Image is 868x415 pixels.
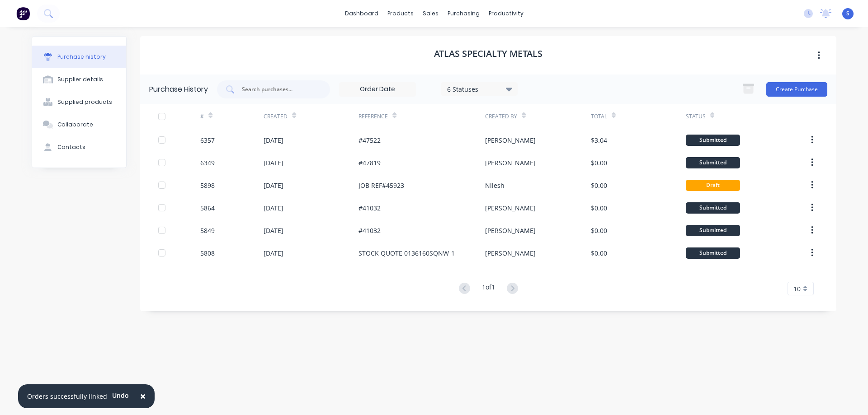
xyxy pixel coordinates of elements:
[485,158,536,168] div: [PERSON_NAME]
[200,248,215,258] div: 5808
[686,112,706,121] div: Status
[32,136,126,159] button: Contacts
[447,84,512,93] div: 6 Statuses
[418,7,443,20] div: sales
[359,181,404,190] div: JOB REF#45923
[57,98,112,106] div: Supplied products
[264,158,283,168] div: [DATE]
[359,203,381,213] div: #41032
[131,386,155,407] button: Close
[200,158,215,168] div: 6349
[359,248,455,258] div: STOCK QUOTE 0136160SQNW-1
[484,7,528,20] div: productivity
[264,112,288,121] div: Created
[32,91,126,113] button: Supplied products
[32,68,126,91] button: Supplier details
[383,7,418,20] div: products
[340,83,415,96] input: Order Date
[200,226,215,235] div: 5849
[57,53,106,61] div: Purchase history
[359,226,381,235] div: #41032
[591,181,607,190] div: $0.00
[149,84,208,95] div: Purchase History
[485,181,505,190] div: Nilesh
[485,226,536,235] div: [PERSON_NAME]
[57,75,103,84] div: Supplier details
[140,390,146,402] span: ×
[766,82,827,97] button: Create Purchase
[264,135,283,145] div: [DATE]
[686,225,740,236] div: Submitted
[485,203,536,213] div: [PERSON_NAME]
[200,112,204,121] div: #
[359,135,381,145] div: #47522
[264,226,283,235] div: [DATE]
[200,135,215,145] div: 6357
[485,248,536,258] div: [PERSON_NAME]
[264,248,283,258] div: [DATE]
[846,9,849,18] span: S
[241,85,316,94] input: Search purchases...
[57,143,85,151] div: Contacts
[434,48,542,59] h1: Atlas Specialty Metals
[57,121,93,129] div: Collaborate
[32,46,126,68] button: Purchase history
[359,158,381,168] div: #47819
[32,113,126,136] button: Collaborate
[591,203,607,213] div: $0.00
[27,392,107,401] div: Orders successfully linked
[485,112,517,121] div: Created By
[686,202,740,214] div: Submitted
[686,247,740,259] div: Submitted
[107,389,134,402] button: Undo
[591,112,607,121] div: Total
[591,248,607,258] div: $0.00
[200,203,215,213] div: 5864
[264,181,283,190] div: [DATE]
[485,135,536,145] div: [PERSON_NAME]
[591,226,607,235] div: $0.00
[340,7,383,20] a: dashboard
[264,203,283,213] div: [DATE]
[16,7,30,20] img: Factory
[359,112,388,121] div: Reference
[793,284,801,294] span: 10
[200,181,215,190] div: 5898
[591,135,607,145] div: $3.04
[686,135,740,146] div: Submitted
[443,7,484,20] div: purchasing
[686,180,740,191] div: Draft
[686,157,740,168] div: Submitted
[482,282,495,295] div: 1 of 1
[591,158,607,168] div: $0.00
